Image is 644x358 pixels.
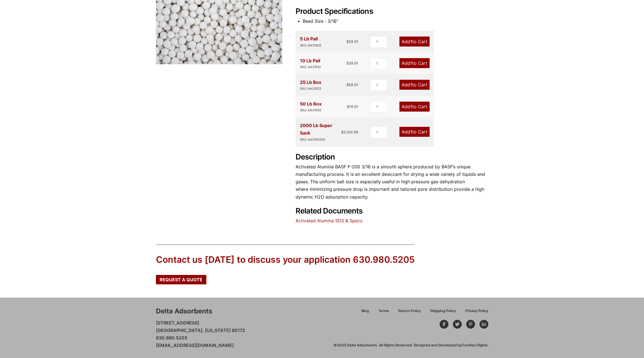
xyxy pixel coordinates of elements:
[303,17,488,25] li: Bead Size : 3/16"
[374,308,394,318] a: Terms
[300,108,322,113] div: SKU: AA31650
[399,127,430,137] a: Add1to Cart
[347,83,358,87] bdi: 58.91
[347,39,358,44] bdi: 29.91
[410,39,412,44] span: 1
[399,102,430,112] a: Add1to Cart
[296,7,488,16] h2: Product Specifications
[425,308,461,318] a: Shipping Policy
[399,80,430,90] a: Add1to Cart
[341,130,343,134] span: $
[410,82,412,87] span: 1
[410,129,412,135] span: 1
[156,254,415,266] div: Contact us [DATE] to discuss your application 630.980.5205
[296,218,362,223] a: Activated Alumina SDS & Specs
[156,342,234,348] a: [EMAIL_ADDRESS][DOMAIN_NAME]
[300,86,321,91] div: SKU: AA31625
[300,43,321,48] div: SKU: AA31605
[399,37,430,47] a: Add1to Cart
[410,104,412,109] span: 1
[333,343,488,348] div: ©2020 Delta Adsorbents. All Rights Reserved. Designed and Developed by .
[156,319,245,349] p: [STREET_ADDRESS] [GEOGRAPHIC_DATA], [US_STATE] 60172 630.980.5205
[300,137,342,142] div: SKU: AA3162000
[300,122,342,142] div: 2000 Lb Super Sack
[347,61,358,65] bdi: 39.91
[398,309,421,313] span: Return Policy
[347,83,349,87] span: $
[296,153,488,162] h2: Description
[361,309,369,313] span: Blog
[296,163,488,201] p: Activated Alumina BASF F-200 3/16 is a smooth sphere produced by BASF’s unique manufacturing proc...
[300,57,321,70] div: 10 Lb Pail
[341,130,358,134] bdi: 3,100.99
[300,65,321,70] div: SKU: AA31610
[461,308,488,318] a: Privacy Policy
[300,100,322,113] div: 50 Lb Box
[465,309,488,313] span: Privacy Policy
[357,308,374,318] a: Blog
[347,61,349,65] span: $
[300,35,321,48] div: 5 Lb Pail
[410,60,412,66] span: 1
[430,309,456,313] span: Shipping Policy
[160,277,202,282] span: Request a Quote
[378,309,389,313] span: Terms
[347,104,358,109] bdi: 79.91
[462,343,487,347] a: TurnKey Digital
[399,58,430,68] a: Add1to Cart
[394,308,425,318] a: Return Policy
[347,39,349,44] span: $
[156,307,212,316] div: Delta Adsorbents
[347,104,349,109] span: $
[156,275,206,284] a: Request a Quote
[300,79,321,91] div: 25 Lb Box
